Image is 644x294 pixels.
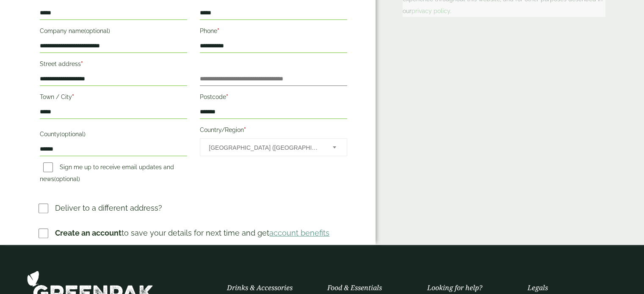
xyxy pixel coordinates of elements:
span: United Kingdom (UK) [209,139,321,157]
p: Deliver to a different address? [55,202,162,214]
p: to save your details for next time and get [55,227,329,239]
abbr: required [226,93,228,100]
label: Postcode [200,91,347,105]
span: (optional) [84,27,110,34]
label: Town / City [40,91,187,105]
abbr: required [72,93,74,100]
label: Phone [200,25,347,39]
label: Street address [40,58,187,72]
a: account benefits [269,228,329,237]
input: Sign me up to receive email updates and news(optional) [43,162,53,172]
span: (optional) [60,131,86,137]
label: Sign me up to receive email updates and news [40,164,174,185]
abbr: required [244,126,246,133]
label: Country/Region [200,124,347,138]
span: Country/Region [200,138,347,156]
label: Company name [40,25,187,39]
abbr: required [217,27,219,34]
span: (optional) [54,176,80,182]
label: County [40,128,187,143]
strong: Create an account [55,228,122,237]
abbr: required [81,60,83,67]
